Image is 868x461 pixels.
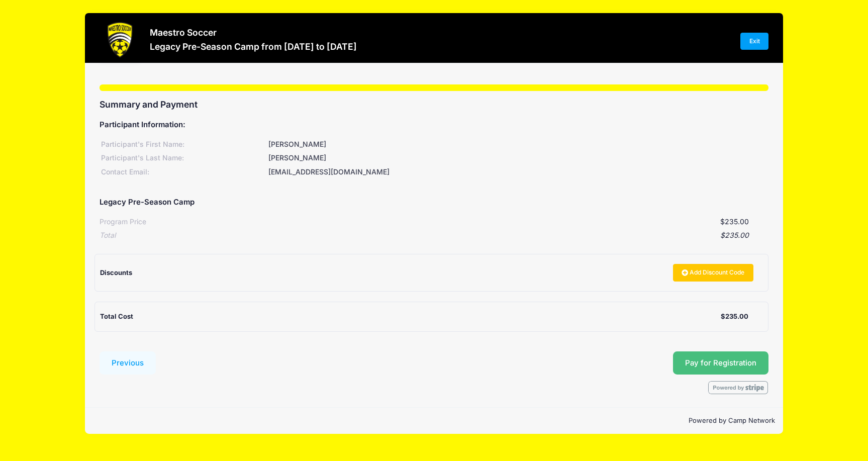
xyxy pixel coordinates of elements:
[100,139,267,150] div: Participant's First Name:
[685,358,756,367] span: Pay for Registration
[100,153,267,163] div: Participant's Last Name:
[100,268,132,276] span: Discounts
[100,121,768,130] h5: Participant Information:
[100,198,195,207] h5: Legacy Pre-Season Camp
[100,99,768,110] h3: Summary and Payment
[100,167,267,177] div: Contact Email:
[267,167,768,177] div: [EMAIL_ADDRESS][DOMAIN_NAME]
[740,33,768,50] a: Exit
[673,264,753,281] a: Add Discount Code
[100,217,146,227] div: Program Price
[100,312,721,322] div: Total Cost
[721,312,748,322] div: $235.00
[267,153,768,163] div: [PERSON_NAME]
[150,27,357,38] h3: Maestro Soccer
[720,217,749,226] span: $235.00
[100,230,116,241] div: Total
[150,41,357,52] h3: Legacy Pre-Season Camp from [DATE] to [DATE]
[673,351,768,375] button: Pay for Registration
[267,139,768,150] div: [PERSON_NAME]
[100,351,156,375] button: Previous
[93,416,775,426] p: Powered by Camp Network
[116,230,749,241] div: $235.00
